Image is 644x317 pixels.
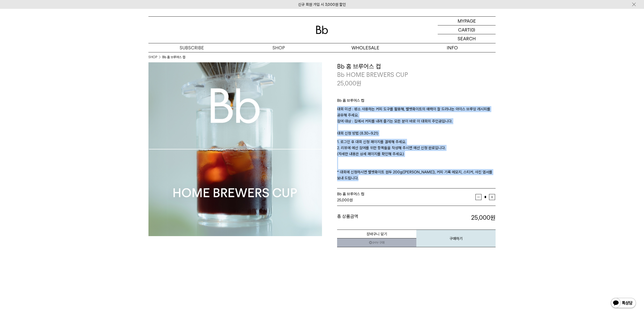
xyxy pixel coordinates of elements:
[322,43,409,52] p: WHOLESALE
[610,297,636,309] img: 카카오톡 채널 1:1 채팅 버튼
[416,230,496,247] button: 구매하기
[438,17,496,25] a: MYPAGE
[356,80,361,87] span: 원
[458,25,470,34] p: CART
[316,26,328,34] img: 로고
[337,130,496,139] p: 대회 신청 방법 (8.30~9.21)
[337,139,496,181] p: 1. 로그인 후 대회 신청 페이지를 결제해 주세요. 2. 리뷰에 예선 참여를 위한 항목들을 작성해 주시면 예선 신청 완료입니다. (자세한 내용은 상세 페이지를 확인해 주세요....
[148,55,157,60] a: SHOP
[337,198,349,202] strong: 25,000
[337,230,416,238] button: 장바구니 담기
[337,238,416,247] a: 새창
[475,194,481,200] button: 감소
[235,43,322,52] a: SHOP
[490,214,496,221] b: 원
[337,71,496,79] p: Bb HOME BREWERS CUP
[438,25,496,34] a: CART (0)
[471,214,496,221] strong: 25,000
[337,197,475,203] div: 원
[298,2,346,7] a: 신규 회원 가입 시 3,000원 할인
[409,43,496,52] p: INFO
[148,62,322,236] img: Bb 홈 브루어스 컵
[337,62,496,71] h3: Bb 홈 브루어스 컵
[489,194,495,200] button: 증가
[458,17,476,25] p: MYPAGE
[337,192,364,196] span: Bb 홈 브루어스 컵
[148,43,235,52] a: SUBSCRIBE
[337,98,496,106] p: Bb 홈 브루어스 컵
[337,106,496,130] p: 대회 미션 : 평소 사용하는 커피 도구를 활용해, 벨벳화이트의 매력이 잘 드러나는 아이스 브루잉 레시피를 공유해 주세요. 참여 대상 : 집에서 커피를 내려 즐기는 모든 분이 ...
[337,79,361,88] p: 25,000
[458,34,476,43] p: SEARCH
[470,25,475,34] p: (0)
[337,213,416,222] dt: 총 상품금액
[162,55,185,60] li: Bb 홈 브루어스 컵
